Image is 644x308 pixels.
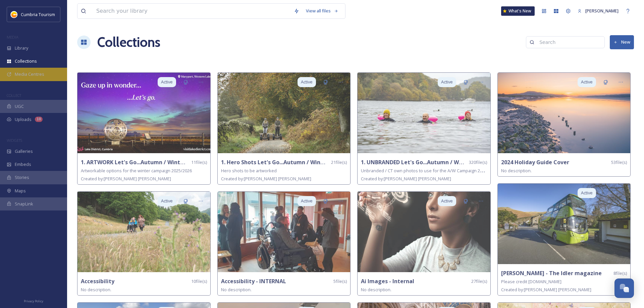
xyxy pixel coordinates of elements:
span: Active [301,79,313,85]
img: _DSC7160-HDR-Edit%25202.jpg [498,73,631,153]
span: 11 file(s) [191,159,207,166]
span: Active [581,79,593,85]
span: WIDGETS [7,138,22,143]
span: Library [15,45,28,51]
span: Galleries [15,148,33,155]
span: Collections [15,58,37,64]
span: Active [161,198,173,204]
span: COLLECT [7,93,21,98]
span: Hero shots to be artworked [221,168,277,174]
strong: Accessibility [81,278,114,285]
strong: 1. ARTWORK Let's Go...Autumn / Winter 2025/26 [81,159,208,166]
img: pexels-alipazani-2777898.jpg [358,192,490,272]
input: Search your library [93,4,290,18]
strong: 2024 Holiday Guide Cover [501,159,569,166]
span: Media Centres [15,71,44,77]
span: Cumbria Tourism [21,11,55,17]
a: What's New [501,6,535,16]
img: 4369abac-0e13-4f84-b7dd-f4dd0c716007.jpg [358,73,490,153]
span: Active [441,198,453,204]
span: 53 file(s) [611,159,627,166]
a: Privacy Policy [24,297,43,305]
span: Active [161,79,173,85]
span: Please credit [DOMAIN_NAME] [501,279,561,285]
span: No description. [501,168,532,174]
span: Uploads [15,116,32,123]
span: 5 file(s) [333,278,347,285]
span: Created by: [PERSON_NAME] [PERSON_NAME] [81,176,171,182]
span: No description. [221,287,252,293]
a: [PERSON_NAME] [574,4,622,17]
span: [PERSON_NAME] [585,8,619,14]
img: acc2.jpg [218,192,351,272]
span: 8 file(s) [613,270,627,276]
span: Embeds [15,161,31,168]
input: Search [536,36,601,49]
strong: 1. UNBRANDED Let's Go...Autumn / Winter 2025/26 [361,159,494,166]
strong: Ai Images - Internal [361,278,414,285]
span: 320 file(s) [469,159,487,166]
span: Created by: [PERSON_NAME] [PERSON_NAME] [501,287,591,293]
span: Artworkable options for the winter campaign 2025/2026 [81,168,192,174]
button: New [610,35,634,49]
span: Privacy Policy [24,299,43,303]
span: 21 file(s) [331,159,347,166]
a: Collections [97,32,160,52]
span: No description. [81,287,111,293]
span: MEDIA [7,35,18,40]
span: Maps [15,188,26,194]
img: bbc618b9-ea8a-4cc9-be12-fbc970b9ebb2.jpg [77,73,210,153]
strong: Accessibility - INTERNAL [221,278,286,285]
img: 7397354b-e83e-4638-baf0-5aebc664bb7d.jpg [218,73,351,153]
span: 27 file(s) [471,278,487,285]
span: Unbranded / CT own photos to use for the A/W Campaign 2025 2026 [361,167,497,174]
img: 59a471ea-aa04-4bed-a543-8a2cc675d026.jpg [498,184,631,264]
strong: 1. Hero Shots Let's Go...Autumn / Winter 2025 [221,159,342,166]
span: 10 file(s) [191,278,207,285]
button: Open Chat [614,279,634,298]
span: UGC [15,103,24,110]
img: PM205135.jpg [77,192,210,272]
div: 10 [35,117,43,122]
span: Created by: [PERSON_NAME] [PERSON_NAME] [221,176,311,182]
span: Active [581,190,593,196]
a: View all files [303,4,342,17]
img: images.jpg [11,11,17,18]
span: Active [441,79,453,85]
span: Active [301,198,313,204]
span: No description. [361,287,391,293]
span: SnapLink [15,201,33,207]
span: Created by: [PERSON_NAME] [PERSON_NAME] [361,176,451,182]
span: Stories [15,174,29,181]
strong: [PERSON_NAME] - The Idler magazine [501,269,602,277]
